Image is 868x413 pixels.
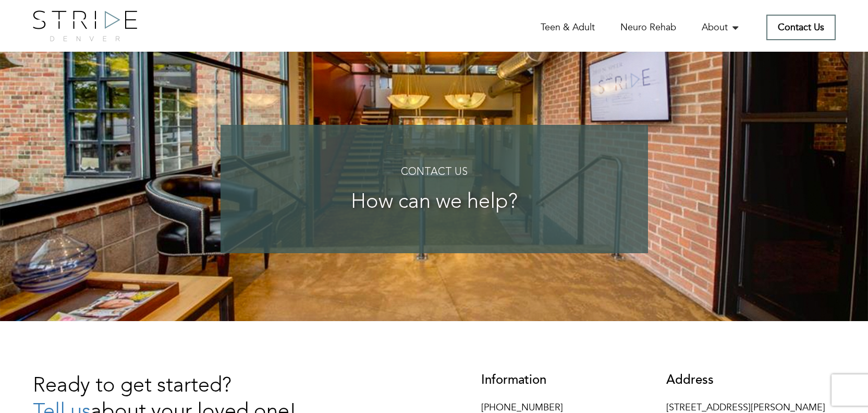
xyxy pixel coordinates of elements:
[541,21,595,34] a: Teen & Adult
[620,21,676,34] a: Neuro Rehab
[702,21,741,34] a: About
[33,10,137,41] img: logo.png
[241,167,627,178] h4: Contact Us
[666,373,836,387] h3: Address
[481,373,651,387] h3: Information
[241,191,627,214] h3: How can we help?
[766,15,836,40] a: Contact Us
